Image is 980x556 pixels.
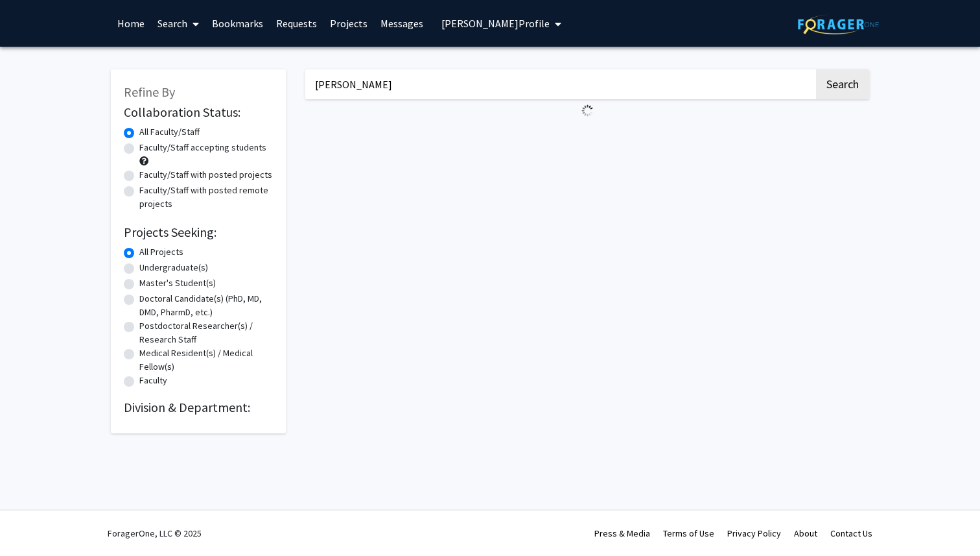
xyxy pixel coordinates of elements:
a: Messages [374,1,430,46]
a: Privacy Policy [727,527,781,539]
label: Doctoral Candidate(s) (PhD, MD, DMD, PharmD, etc.) [139,292,273,319]
label: Faculty/Staff with posted remote projects [139,184,273,211]
a: Bookmarks [205,1,270,46]
a: Press & Media [594,527,650,539]
img: Loading [576,99,599,122]
label: Faculty [139,374,167,387]
label: All Faculty/Staff [139,125,200,139]
label: Medical Resident(s) / Medical Fellow(s) [139,346,273,374]
div: ForagerOne, LLC © 2025 [108,511,202,556]
a: Contact Us [830,527,872,539]
a: About [794,527,817,539]
img: ForagerOne Logo [798,14,879,34]
a: Search [151,1,205,46]
nav: Page navigation [305,122,869,152]
a: Projects [323,1,374,46]
label: All Projects [139,245,183,259]
label: Faculty/Staff accepting students [139,141,266,154]
span: Refine By [124,84,175,100]
label: Undergraduate(s) [139,261,208,274]
a: Terms of Use [663,527,714,539]
button: Search [816,69,869,99]
h2: Collaboration Status: [124,104,273,120]
label: Faculty/Staff with posted projects [139,168,272,182]
a: Requests [270,1,323,46]
span: [PERSON_NAME] Profile [441,17,550,30]
input: Search Keywords [305,69,814,99]
label: Postdoctoral Researcher(s) / Research Staff [139,319,273,346]
label: Master's Student(s) [139,276,216,290]
a: Home [111,1,151,46]
h2: Division & Department: [124,400,273,415]
h2: Projects Seeking: [124,224,273,240]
